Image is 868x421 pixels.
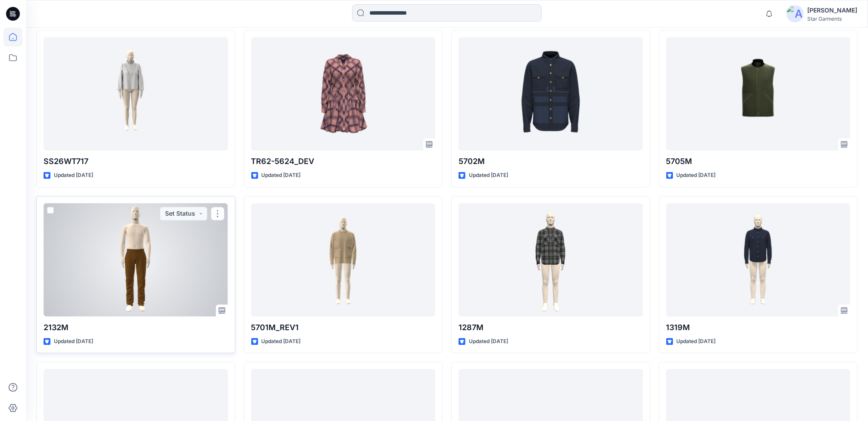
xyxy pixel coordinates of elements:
[54,337,93,347] p: Updated [DATE]
[44,322,228,334] p: 2132M
[677,337,716,347] p: Updated [DATE]
[251,37,436,151] a: TR62-5624_DEV
[251,156,436,168] p: TR62-5624_DEV
[44,204,228,317] a: 2132M
[666,204,851,317] a: 1319M
[666,156,851,168] p: 5705M
[807,5,857,15] div: [PERSON_NAME]
[469,171,508,180] p: Updated [DATE]
[469,337,508,347] p: Updated [DATE]
[54,171,93,180] p: Updated [DATE]
[807,15,857,22] div: Star Garments
[459,204,643,317] a: 1287M
[251,204,436,317] a: 5701M_REV1
[262,337,301,347] p: Updated [DATE]
[44,37,228,151] a: SS26WT717
[44,156,228,168] p: SS26WT717
[677,171,716,180] p: Updated [DATE]
[459,37,643,151] a: 5702M
[251,322,436,334] p: 5701M_REV1
[787,5,804,22] img: avatar
[459,156,643,168] p: 5702M
[459,322,643,334] p: 1287M
[666,37,851,151] a: 5705M
[666,322,851,334] p: 1319M
[262,171,301,180] p: Updated [DATE]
